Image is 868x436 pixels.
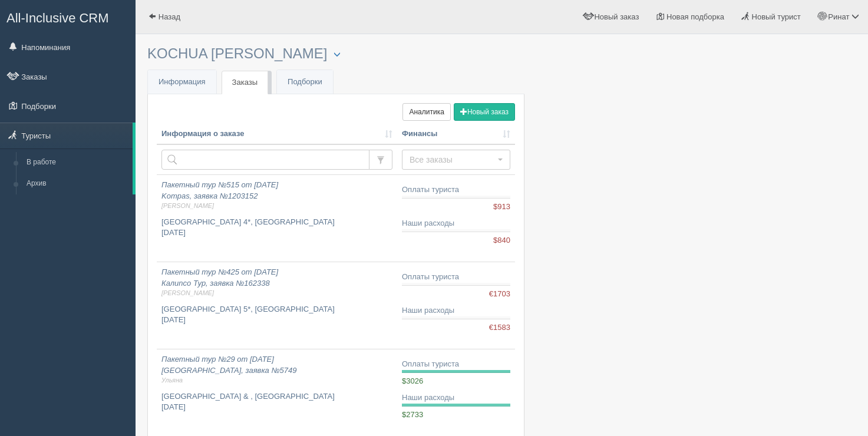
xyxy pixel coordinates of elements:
input: Поиск по номеру заказа, ФИО или паспорту туриста [161,150,369,170]
span: All-Inclusive CRM [6,11,109,25]
button: Новый заказ [454,103,515,121]
span: $840 [493,235,510,246]
a: Пакетный тур №425 от [DATE]Калипсо Тур, заявка №162338[PERSON_NAME] [GEOGRAPHIC_DATA] 5*, [GEOGRA... [157,262,397,349]
div: Наши расходы [402,218,510,229]
a: All-Inclusive CRM [1,1,135,33]
span: Информация [159,77,206,86]
p: [GEOGRAPHIC_DATA] & , [GEOGRAPHIC_DATA] [DATE] [161,391,392,413]
h3: KOCHUA [PERSON_NAME] [147,46,524,62]
span: Все заказы [410,154,495,166]
div: Оплаты туриста [402,359,510,370]
span: [PERSON_NAME] [161,202,392,210]
button: Все заказы [402,150,510,170]
span: Ринат [828,12,849,21]
a: Информация о заказе [161,128,392,140]
div: Оплаты туриста [402,272,510,283]
i: Пакетный тур №515 от [DATE] Kompas, заявка №1203152 [161,180,392,211]
a: Заказы [222,71,268,95]
a: В работе [21,152,133,173]
p: [GEOGRAPHIC_DATA] 4*, [GEOGRAPHIC_DATA] [DATE] [161,217,392,239]
a: Информация [148,70,216,94]
span: [PERSON_NAME] [161,289,392,298]
a: Пакетный тур №515 от [DATE]Kompas, заявка №1203152[PERSON_NAME] [GEOGRAPHIC_DATA] 4*, [GEOGRAPHIC... [157,175,397,262]
div: Наши расходы [402,305,510,316]
span: Новый заказ [594,12,639,21]
span: $3026 [402,376,423,385]
a: Финансы [402,128,510,140]
span: Назад [159,12,180,21]
span: $913 [493,202,510,213]
a: Архив [21,173,133,194]
div: Наши расходы [402,392,510,404]
i: Пакетный тур №425 от [DATE] Калипсо Тур, заявка №162338 [161,267,392,298]
span: €1583 [489,322,510,333]
span: Новый турист [752,12,801,21]
span: $2733 [402,410,423,419]
div: Оплаты туриста [402,184,510,196]
span: Ульяна [161,376,392,385]
a: Пакетный тур №29 от [DATE][GEOGRAPHIC_DATA], заявка №5749Ульяна [GEOGRAPHIC_DATA] & , [GEOGRAPHIC... [157,349,397,436]
span: Новая подборка [666,12,724,21]
span: €1703 [489,289,510,300]
i: Пакетный тур №29 от [DATE] [GEOGRAPHIC_DATA], заявка №5749 [161,355,392,385]
a: Подборки [277,70,333,94]
a: Аналитика [402,103,450,121]
p: [GEOGRAPHIC_DATA] 5*, [GEOGRAPHIC_DATA] [DATE] [161,304,392,326]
